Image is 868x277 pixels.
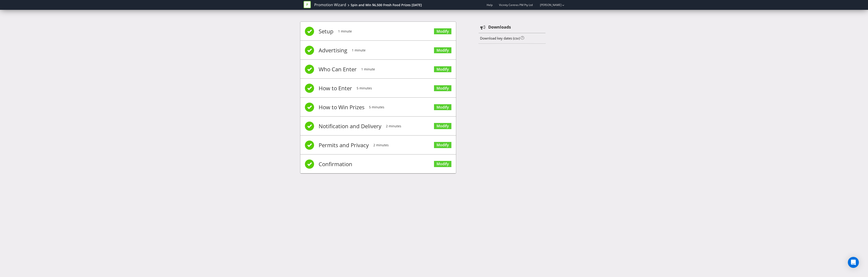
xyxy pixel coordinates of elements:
a: Modify [434,142,451,148]
a: Modify [434,28,451,35]
span: Vicinity Centres PM Pty Ltd [499,3,533,7]
span: 1 minute [361,60,375,78]
span: Setup [319,22,334,40]
tspan:  [480,25,486,30]
span: How to Win Prizes [319,98,364,116]
a: Modify [434,123,451,129]
div: Spin and Win $6,500 Fresh Food Prizes [DATE] [351,3,422,7]
span: 5 minutes [357,79,372,97]
span: Notification and Delivery [319,117,381,135]
a: Modify [434,85,451,91]
span: Advertising [319,41,347,59]
a: Modify [434,66,451,72]
a: Modify [434,104,451,110]
span: 5 minutes [369,98,384,116]
span: Permits and Privacy [319,136,369,154]
span: 1 minute [352,41,366,59]
span: How to Enter [319,79,352,97]
span: 2 minutes [373,136,389,154]
a: Modify [434,161,451,167]
span: Who Can Enter [319,60,357,78]
a: Download key dates (csv) [480,36,520,40]
span: 1 minute [338,22,352,40]
span: 2 minutes [386,117,401,135]
span: Confirmation [319,155,352,173]
strong: Downloads [488,24,511,30]
div: Open Intercom Messenger [848,257,859,268]
a: Help [487,3,493,7]
a: Modify [434,47,451,53]
a: Promotion Wizard [314,2,346,8]
a: [PERSON_NAME] [535,3,561,7]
